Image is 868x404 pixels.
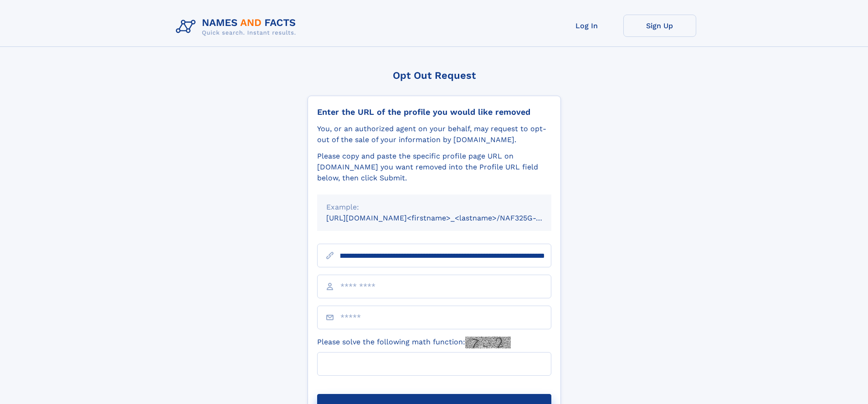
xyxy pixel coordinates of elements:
[308,70,561,81] div: Opt Out Request
[317,151,551,184] div: Please copy and paste the specific profile page URL on [DOMAIN_NAME] you want removed into the Pr...
[326,214,569,222] small: [URL][DOMAIN_NAME]<firstname>_<lastname>/NAF325G-xxxxxxxx
[317,337,511,348] label: Please solve the following math function:
[550,15,623,37] a: Log In
[317,123,551,145] div: You, or an authorized agent on your behalf, may request to opt-out of the sale of your informatio...
[172,15,303,39] img: Logo Names and Facts
[317,107,551,117] div: Enter the URL of the profile you would like removed
[326,202,542,213] div: Example:
[623,15,696,37] a: Sign Up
